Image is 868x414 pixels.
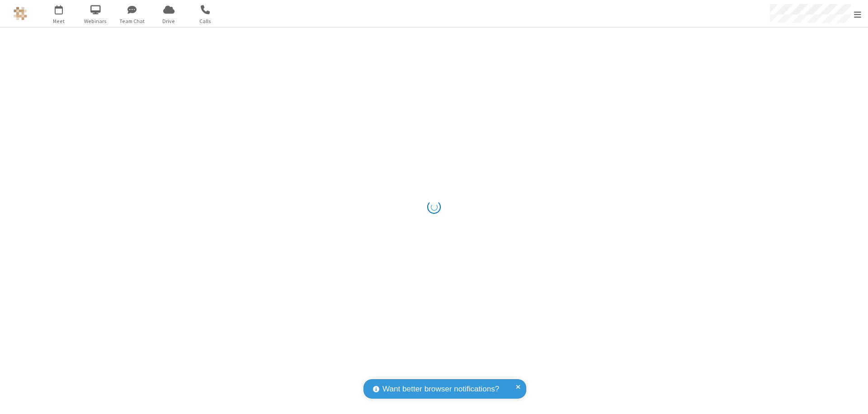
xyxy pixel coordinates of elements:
[189,17,222,25] span: Calls
[115,17,149,25] span: Team Chat
[79,17,113,25] span: Webinars
[382,383,499,395] span: Want better browser notifications?
[42,17,76,25] span: Meet
[152,17,186,25] span: Drive
[14,7,27,20] img: QA Selenium DO NOT DELETE OR CHANGE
